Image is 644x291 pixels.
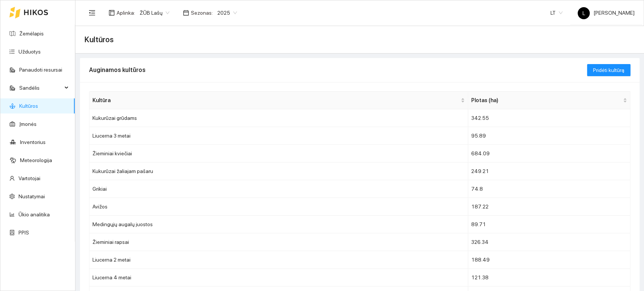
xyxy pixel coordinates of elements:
[89,9,95,16] span: menu-fold
[593,66,624,74] span: Pridėti kultūrą
[85,34,114,46] span: Kultūros
[183,10,189,16] span: calendar
[89,251,468,269] td: Liucerna 2 metai
[578,10,635,16] span: [PERSON_NAME]
[89,269,468,286] td: Liucerna 4 metai
[18,193,45,199] a: Nustatymai
[471,96,621,104] span: Plotas (ha)
[468,127,630,145] td: 95.89
[468,251,630,269] td: 188.49
[117,9,135,17] span: Aplinka :
[18,211,50,217] a: Ūkio analitika
[468,269,630,286] td: 121.38
[89,109,468,127] td: Kukurūzai grūdams
[18,175,40,181] a: Vartotojai
[468,109,630,127] td: 342.55
[140,7,169,18] span: ŽŪB Lašų
[89,198,468,216] td: Avižos
[19,80,62,95] span: Sandėlis
[19,31,44,37] a: Žemėlapis
[20,157,52,163] a: Meteorologija
[468,233,630,251] td: 326.34
[468,145,630,162] td: 684.09
[89,233,468,251] td: Žieminiai rapsai
[468,216,630,233] td: 89.71
[89,216,468,233] td: Medingųjų augalų juostos
[89,162,468,180] td: Kukurūzai žaliajam pašaru
[20,139,46,145] a: Inventorius
[109,10,115,16] span: layout
[468,180,630,198] td: 74.8
[89,59,587,81] div: Auginamos kultūros
[89,92,468,109] th: this column's title is Kultūra,this column is sortable
[19,121,37,127] a: Įmonės
[92,96,459,104] span: Kultūra
[583,7,585,19] span: L
[19,67,62,73] a: Panaudoti resursai
[550,7,563,18] span: LT
[89,180,468,198] td: Grikiai
[468,198,630,216] td: 187.22
[217,7,237,18] span: 2025
[85,5,100,20] button: menu-fold
[18,230,29,236] a: PPIS
[89,127,468,145] td: Liucerna 3 metai
[587,64,630,76] button: Pridėti kultūrą
[468,92,630,109] th: this column's title is Plotas (ha),this column is sortable
[19,103,38,109] a: Kultūros
[468,162,630,180] td: 249.21
[191,9,213,17] span: Sezonas :
[89,145,468,162] td: Žieminiai kviečiai
[18,49,41,55] a: Užduotys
